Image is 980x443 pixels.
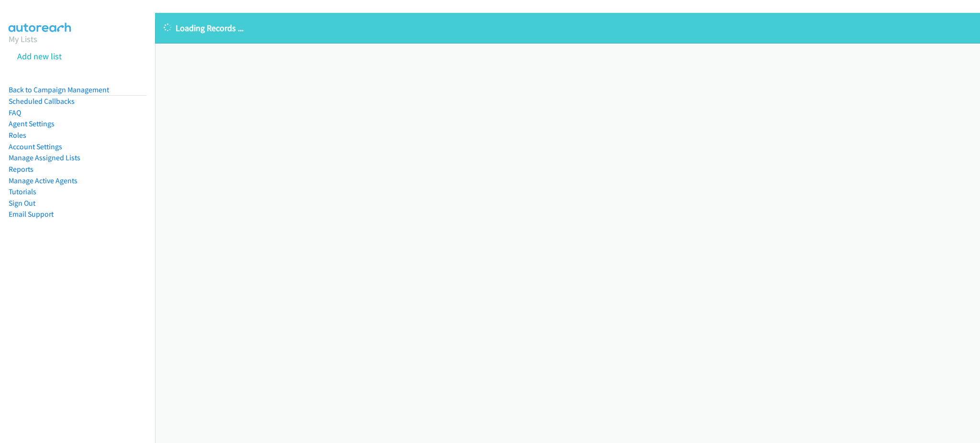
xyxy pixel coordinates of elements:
p: Loading Records ... [164,22,971,34]
a: Email Support [9,210,54,219]
a: Scheduled Callbacks [9,97,75,106]
a: Reports [9,165,33,174]
a: Roles [9,131,26,140]
a: My Lists [9,33,37,44]
a: Back to Campaign Management [9,85,109,94]
a: FAQ [9,108,21,117]
a: Sign Out [9,199,35,208]
a: Add new list [17,51,62,62]
a: Account Settings [9,142,62,151]
a: Tutorials [9,187,36,196]
a: Manage Active Agents [9,176,78,185]
a: Agent Settings [9,119,55,128]
a: Manage Assigned Lists [9,153,80,162]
